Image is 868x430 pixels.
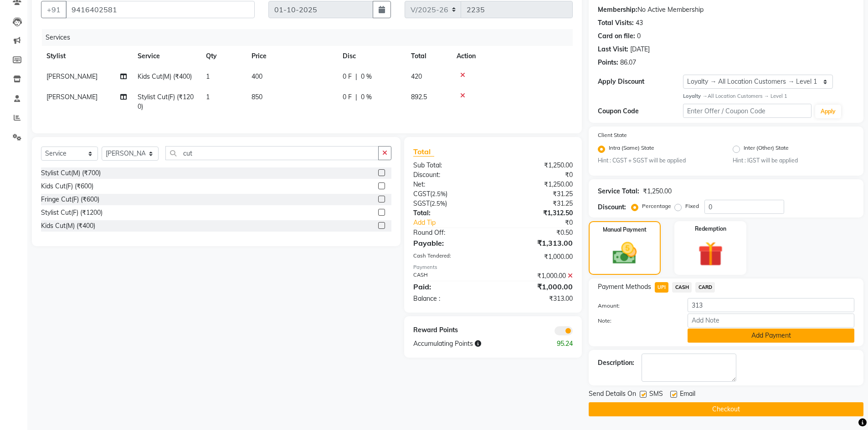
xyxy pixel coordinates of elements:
[406,238,493,248] div: Payable:
[493,180,580,189] div: ₹1,250.00
[493,189,580,199] div: ₹31.25
[493,281,580,292] div: ₹1,000.00
[598,58,618,67] div: Points:
[411,72,422,81] span: 420
[589,402,863,416] button: Checkout
[413,147,434,157] span: Total
[413,199,430,207] span: SGST
[493,252,580,262] div: ₹1,000.00
[252,93,262,101] span: 850
[361,92,372,102] span: 0 %
[598,5,637,15] div: Membership:
[206,93,210,101] span: 1
[493,228,580,238] div: ₹0.50
[46,72,98,81] span: [PERSON_NAME]
[206,72,210,81] span: 1
[508,218,580,228] div: ₹0
[406,161,493,170] div: Sub Total:
[406,271,493,281] div: CASH
[406,252,493,262] div: Cash Tendered:
[536,339,580,349] div: 95.24
[406,228,493,238] div: Round Off:
[46,93,98,101] span: [PERSON_NAME]
[406,325,493,335] div: Reward Points
[493,208,580,218] div: ₹1,312.50
[695,282,715,293] span: CARD
[683,104,812,118] input: Enter Offer / Coupon Code
[246,46,337,66] th: Price
[165,146,379,160] input: Search or Scan
[609,144,654,155] label: Intra (Same) State
[672,282,692,293] span: CASH
[598,31,635,41] div: Card on file:
[406,294,493,304] div: Balance :
[589,389,636,400] span: Send Details On
[41,195,99,204] div: Fringe Cut(F) (₹600)
[411,93,427,101] span: 892.5
[355,92,357,102] span: |
[690,238,731,269] img: _gift.svg
[620,58,636,67] div: 86.07
[41,221,95,231] div: Kids Cut(M) (₹400)
[643,187,672,196] div: ₹1,250.00
[598,77,683,86] div: Apply Discount
[337,46,406,66] th: Disc
[637,31,641,41] div: 0
[642,202,671,210] label: Percentage
[733,157,854,165] small: Hint : IGST will be applied
[603,226,647,234] label: Manual Payment
[493,161,580,170] div: ₹1,250.00
[598,157,719,165] small: Hint : CGST + SGST will be applied
[680,389,695,400] span: Email
[493,294,580,304] div: ₹313.00
[413,190,430,198] span: CGST
[688,329,854,343] button: Add Payment
[598,187,639,196] div: Service Total:
[355,72,357,81] span: |
[636,18,643,28] div: 43
[413,263,572,271] div: Payments
[41,168,101,178] div: Stylist Cut(M) (₹700)
[688,298,854,312] input: Amount
[695,225,726,233] label: Redemption
[598,131,627,139] label: Client State
[200,46,246,66] th: Qty
[598,202,626,212] div: Discount:
[132,46,200,66] th: Service
[252,72,262,81] span: 400
[493,170,580,180] div: ₹0
[598,5,854,15] div: No Active Membership
[598,18,634,28] div: Total Visits:
[688,314,854,328] input: Add Note
[683,92,854,100] div: All Location Customers → Level 1
[598,45,628,54] div: Last Visit:
[41,46,132,66] th: Stylist
[432,190,446,197] span: 2.5%
[361,72,372,81] span: 0 %
[406,199,493,208] div: ( )
[685,202,699,210] label: Fixed
[41,182,93,191] div: Kids Cut(F) (₹600)
[406,180,493,189] div: Net:
[598,282,651,292] span: Payment Methods
[649,389,663,400] span: SMS
[343,92,352,102] span: 0 F
[744,144,789,155] label: Inter (Other) State
[598,106,683,116] div: Coupon Code
[343,72,352,81] span: 0 F
[41,1,67,18] button: +91
[406,218,507,228] a: Add Tip
[605,239,644,267] img: _cash.svg
[42,29,580,46] div: Services
[630,45,650,54] div: [DATE]
[591,302,681,310] label: Amount:
[406,281,493,292] div: Paid:
[41,208,103,218] div: Stylist Cut(F) (₹1200)
[406,208,493,218] div: Total:
[493,238,580,248] div: ₹1,313.00
[493,271,580,281] div: ₹1,000.00
[406,46,451,66] th: Total
[138,72,192,81] span: Kids Cut(M) (₹400)
[451,46,573,66] th: Action
[493,199,580,208] div: ₹31.25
